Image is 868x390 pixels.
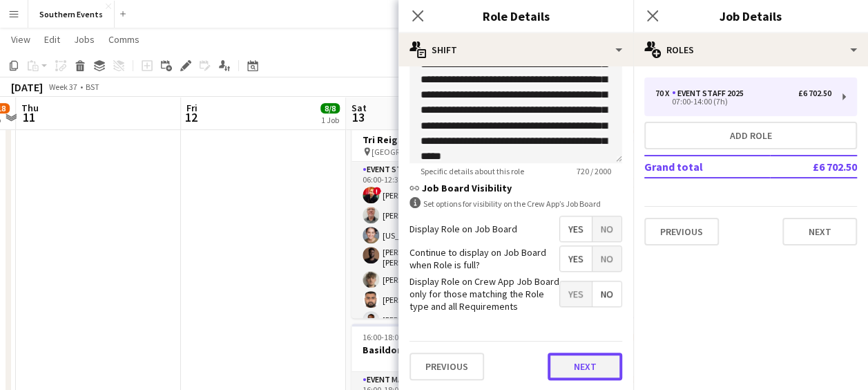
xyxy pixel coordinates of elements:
h3: Job Board Visibility [409,182,622,194]
a: View [6,30,36,48]
h3: Tri Reigate Sprint Triathlon [351,133,506,146]
span: No [592,216,621,241]
button: Previous [644,218,719,245]
span: Yes [560,281,592,306]
span: 13 [349,109,367,125]
span: [GEOGRAPHIC_DATA] [372,147,447,157]
button: Southern Events [28,1,115,28]
div: Roles [633,33,868,66]
div: BST [86,82,99,92]
span: 8/8 [320,103,340,113]
div: Event Staff 2025 [672,89,749,98]
span: Edit [44,33,60,46]
a: Jobs [68,30,100,48]
td: Grand total [644,156,770,178]
span: No [592,246,621,271]
button: Next [782,218,857,245]
span: ! [373,187,381,195]
td: £6 702.50 [770,156,857,178]
span: Comms [108,33,139,46]
label: Display Role on Crew App Job Board only for those matching the Role type and all Requirements [409,275,559,313]
div: 07:00-14:00 (7h) [655,98,831,105]
div: £6 702.50 [798,89,831,98]
span: Jobs [74,33,95,46]
a: Edit [39,30,66,48]
button: Previous [409,353,484,380]
span: No [592,281,621,306]
h3: Role Details [398,7,633,25]
label: Continue to display on Job Board when Role is full? [409,246,559,271]
div: 1 Job [321,115,339,125]
span: Thu [21,102,39,114]
span: Yes [560,216,592,241]
div: 70 x [655,89,672,98]
span: 12 [184,109,197,125]
span: 720 / 2000 [566,166,622,176]
span: Fri [186,102,197,114]
span: 11 [19,109,39,125]
button: Add role [644,122,857,149]
a: Comms [103,30,145,48]
h3: Job Details [633,7,868,25]
div: [DATE] [11,80,43,94]
span: 16:00-18:00 (2h) [363,332,418,342]
button: Next [548,353,622,380]
label: Display Role on Job Board [409,223,517,235]
span: Week 37 [46,82,80,92]
app-job-card: 06:00-12:30 (6h30m)22/25Tri Reigate Sprint Triathlon [GEOGRAPHIC_DATA]1 RoleEvent Staff 202521A22... [351,113,506,318]
div: Set options for visibility on the Crew App’s Job Board [409,197,622,210]
span: Yes [560,246,592,271]
span: Sat [351,102,367,114]
div: Shift [398,33,633,66]
h3: Basildon set up [351,344,506,356]
span: Specific details about this role [409,166,535,176]
span: View [11,33,30,46]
